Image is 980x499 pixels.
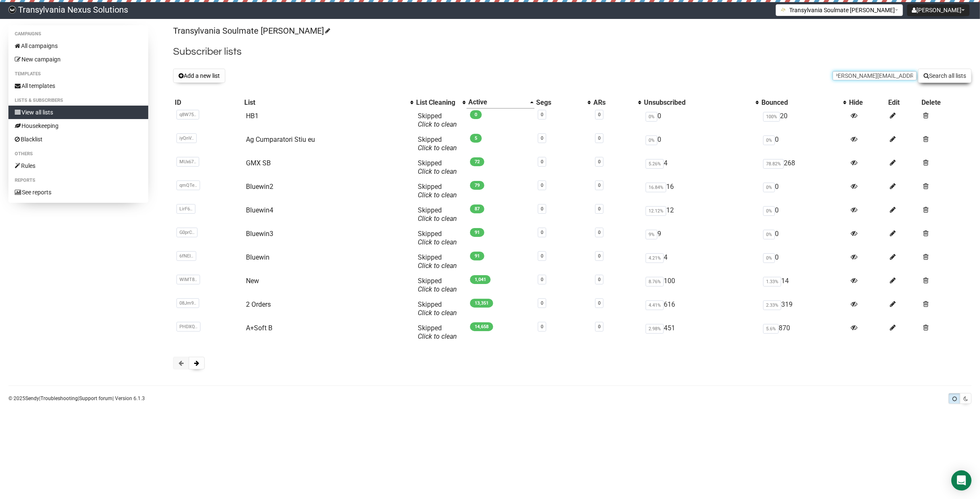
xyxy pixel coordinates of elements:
a: Blacklist [8,133,148,146]
th: Bounced: No sort applied, activate to apply an ascending sort [760,96,847,109]
button: Add a new list [173,69,225,83]
span: Skipped [418,277,457,293]
img: 586cc6b7d8bc403f0c61b981d947c989 [8,6,16,13]
span: 0% [646,135,657,145]
a: 0 [541,324,543,329]
a: 0 [598,159,601,165]
a: 0 [541,277,543,282]
h2: Subscriber lists [173,44,972,59]
li: Others [8,149,148,159]
span: LirF6.. [176,204,195,214]
a: GMX SB [246,159,271,167]
a: 2 Orders [246,300,271,308]
span: 5.6% [763,324,779,334]
button: [PERSON_NAME] [907,4,969,16]
a: 0 [541,253,543,259]
p: © 2025 | | | Version 6.1.3 [8,394,145,403]
span: q8W75.. [176,110,199,119]
a: Troubleshooting [40,395,78,401]
td: 100 [642,273,760,297]
th: List Cleaning: No sort applied, activate to apply an ascending sort [414,96,467,109]
span: Skipped [418,112,457,128]
span: 12.12% [646,206,666,216]
td: 4 [642,250,760,273]
span: 0% [646,112,657,122]
td: 0 [642,109,760,132]
a: Click to clean [418,215,457,223]
div: ARs [593,98,634,107]
div: ID [175,98,241,107]
a: Bluewin4 [246,206,273,214]
span: 78.82% [763,159,784,169]
a: Bluewin2 [246,183,273,191]
span: 13,351 [470,299,493,308]
a: View all lists [8,106,148,119]
td: 616 [642,297,760,321]
a: Click to clean [418,144,457,152]
span: 79 [470,181,484,190]
td: 9 [642,226,760,250]
a: 0 [598,300,601,306]
td: 0 [760,179,847,203]
a: Sendy [25,395,39,401]
th: Unsubscribed: No sort applied, activate to apply an ascending sort [642,96,760,109]
span: PHDXQ.. [176,322,200,332]
div: Open Intercom Messenger [951,470,972,491]
span: 0% [763,135,775,145]
th: Hide: No sort applied, sorting is disabled [847,96,887,109]
td: 0 [760,250,847,273]
a: HB1 [246,112,259,120]
a: 0 [541,183,543,188]
span: Skipped [418,159,457,175]
span: 8.76% [646,277,664,287]
span: 4.21% [646,253,664,263]
div: Unsubscribed [644,98,751,107]
span: 2.98% [646,324,664,334]
a: 0 [541,300,543,306]
td: 268 [760,156,847,179]
li: Templates [8,69,148,79]
a: 0 [598,230,601,235]
span: 08Jm9.. [176,298,199,308]
a: Rules [8,159,148,173]
span: 0 [470,110,482,119]
li: Lists & subscribers [8,96,148,106]
th: Delete: No sort applied, sorting is disabled [920,96,972,109]
a: A+Soft B [246,324,272,332]
td: 0 [760,132,847,156]
span: 1,041 [470,275,491,284]
a: Click to clean [418,167,457,175]
span: 0% [763,183,775,192]
a: 0 [598,253,601,259]
a: 0 [541,112,543,117]
td: 0 [760,203,847,226]
td: 4 [642,156,760,179]
span: Skipped [418,324,457,340]
div: Active [468,98,526,106]
a: 0 [541,206,543,212]
button: Search all lists [918,69,972,83]
li: Reports [8,175,148,186]
a: Click to clean [418,332,457,340]
span: Skipped [418,300,457,317]
img: 1.png [780,6,787,13]
a: 0 [541,230,543,235]
a: Click to clean [418,120,457,128]
span: 0% [763,230,775,239]
div: Segs [536,98,583,107]
span: Skipped [418,253,457,270]
a: Bluewin3 [246,230,273,238]
td: 0 [642,132,760,156]
a: All campaigns [8,39,148,53]
a: New campaign [8,53,148,66]
td: 319 [760,297,847,321]
td: 20 [760,109,847,132]
a: Click to clean [418,238,457,246]
span: Skipped [418,183,457,199]
th: ARs: No sort applied, activate to apply an ascending sort [592,96,642,109]
a: 0 [541,159,543,165]
a: Click to clean [418,285,457,293]
span: 91 [470,228,484,237]
th: ID: No sort applied, sorting is disabled [173,96,243,109]
span: 5.26% [646,159,664,169]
